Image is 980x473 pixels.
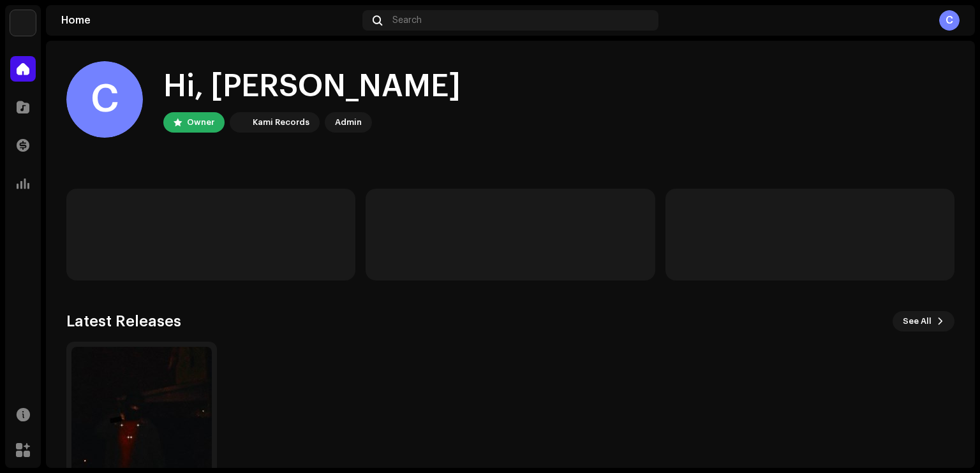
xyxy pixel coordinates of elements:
[66,311,181,331] h3: Latest Releases
[253,115,309,130] div: Kami Records
[893,311,954,331] button: See All
[335,115,362,130] div: Admin
[232,115,248,130] img: 33004b37-325d-4a8b-b51f-c12e9b964943
[187,115,214,130] div: Owner
[392,15,422,25] span: Search
[66,61,143,138] div: C
[61,15,357,25] div: Home
[903,309,932,334] span: See All
[10,10,36,36] img: 33004b37-325d-4a8b-b51f-c12e9b964943
[939,10,960,31] div: C
[163,66,461,107] div: Hi, [PERSON_NAME]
